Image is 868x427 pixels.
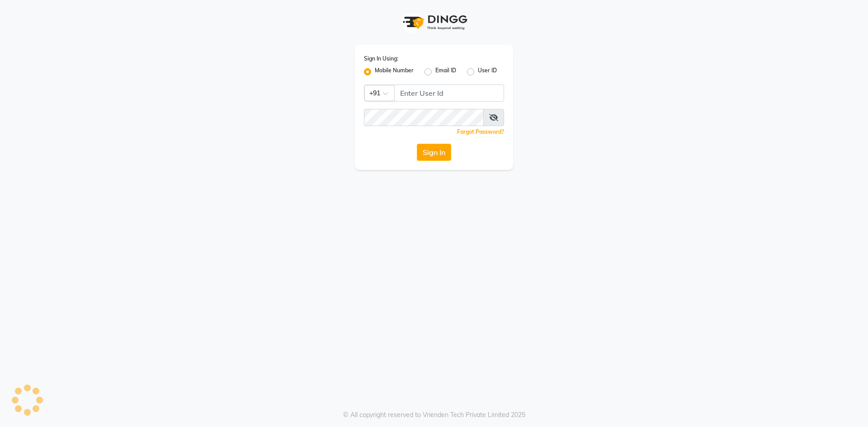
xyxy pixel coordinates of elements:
[364,55,398,63] label: Sign In Using:
[398,9,470,36] img: logo1.svg
[364,109,484,126] input: Username
[394,84,504,102] input: Username
[375,66,414,77] label: Mobile Number
[457,128,504,135] a: Forgot Password?
[478,66,497,77] label: User ID
[435,66,456,77] label: Email ID
[417,144,451,161] button: Sign In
